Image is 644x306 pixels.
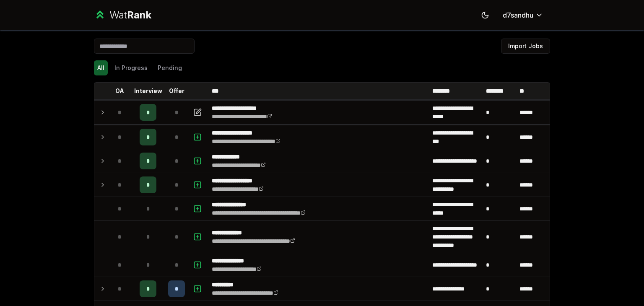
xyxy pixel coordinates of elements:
[109,8,151,22] div: Wat
[127,9,151,21] span: Rank
[94,8,151,22] a: WatRank
[496,8,550,23] button: d7sandhu
[169,87,184,95] p: Offer
[503,10,533,20] span: d7sandhu
[134,87,162,95] p: Interview
[501,39,550,54] button: Import Jobs
[94,60,108,75] button: All
[111,60,151,75] button: In Progress
[154,60,185,75] button: Pending
[115,87,124,95] p: OA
